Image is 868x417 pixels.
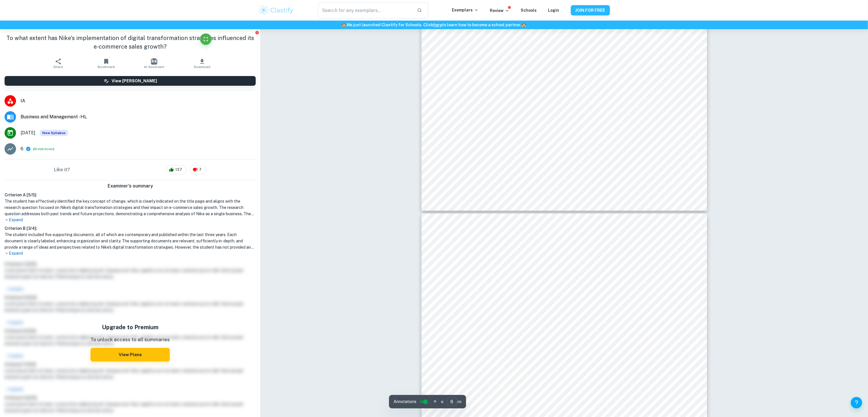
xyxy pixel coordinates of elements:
[98,65,115,69] span: Bookmark
[394,399,416,405] span: Annotations
[521,8,537,13] a: Schools
[457,399,462,404] span: / 16
[851,397,862,408] button: Help and Feedback
[255,30,259,35] button: Report issue
[90,348,170,362] button: View Plans
[144,65,164,69] span: AI Assistant
[200,33,212,45] button: Fullscreen
[178,55,226,71] button: Download
[5,34,256,51] h1: To what extent has Nike's implementation of digital transformation strategies influenced its e-co...
[342,23,347,27] span: 🏫
[21,97,256,104] span: IA
[40,130,68,136] div: Starting from the May 2024 session, the Business IA requirements have changed. It's OK to refer t...
[258,5,295,16] img: Clastify logo
[548,8,559,13] a: Login
[172,167,185,173] span: 137
[40,130,68,136] span: New Syllabus
[5,250,256,256] p: Expand
[21,113,256,120] span: Business and Management - HL
[5,76,256,86] button: View [PERSON_NAME]
[53,65,63,69] span: Share
[571,5,610,15] button: JOIN FOR FREE
[112,78,157,84] h6: View [PERSON_NAME]
[166,165,187,174] div: 137
[194,65,211,69] span: Download
[90,323,170,332] h5: Upgrade to Premium
[196,167,205,173] span: 7
[1,22,867,28] h6: We just launched Clastify for Schools. Click to learn how to become a school partner.
[452,7,479,13] p: Exemplars
[5,198,256,217] h1: The student has effectively identified the key concept of change, which is clearly indicated on t...
[21,145,23,152] p: 6
[34,146,53,151] button: Breakdown
[5,232,256,250] h1: The student included five supporting documents, all of which are contemporary and published withi...
[521,23,526,27] span: 🏫
[54,166,70,173] h6: Like it?
[33,146,54,152] span: ( )
[490,7,509,14] p: Review
[318,2,412,18] input: Search for any exemplars...
[2,183,258,189] h6: Examiner's summary
[90,336,170,344] p: To unlock access to all summaries
[190,165,206,174] div: 7
[130,55,178,71] button: AI Assistant
[34,55,82,71] button: Share
[82,55,130,71] button: Bookmark
[433,23,442,27] a: here
[21,129,35,136] span: [DATE]
[151,58,157,65] img: AI Assistant
[5,192,256,198] h6: Criterion A [ 5 / 5 ]:
[5,217,256,223] p: Expand
[5,225,256,232] h6: Criterion B [ 3 / 4 ]:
